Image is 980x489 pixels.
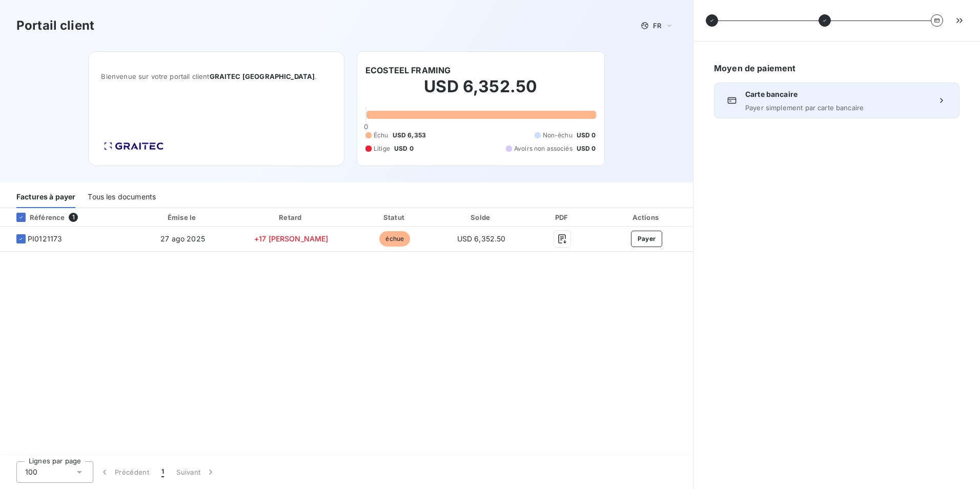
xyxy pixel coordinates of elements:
span: USD 6,352.50 [457,234,506,243]
span: USD 0 [577,131,596,140]
button: 1 [155,461,170,483]
span: USD 6,353 [393,131,426,140]
div: Émise le [137,212,229,222]
div: Factures à payer [16,187,75,208]
span: Avoirs non associés [514,144,573,153]
h2: USD 6,352.50 [365,76,596,107]
span: 27 ago 2025 [160,234,205,243]
div: Actions [602,212,691,222]
div: PDF [527,212,598,222]
span: USD 0 [577,144,596,153]
span: 100 [25,467,37,477]
h3: Portail client [16,16,94,35]
div: Statut [354,212,436,222]
h6: ECOSTEEL FRAMING [365,64,451,76]
img: Company logo [101,139,167,153]
div: Retard [233,212,350,222]
span: Non-échu [543,131,573,140]
span: FR [653,22,661,30]
button: Suivant [170,461,222,483]
div: Tous les documents [88,187,156,208]
span: 1 [69,213,78,222]
div: Référence [8,213,65,222]
span: GRAITEC [GEOGRAPHIC_DATA] [210,72,315,80]
span: +17 [PERSON_NAME] [254,234,329,243]
span: Carte bancaire [745,89,928,99]
button: Payer [631,231,663,247]
span: 1 [161,467,164,477]
span: échue [379,231,410,247]
span: USD 0 [394,144,414,153]
span: Litige [374,144,390,153]
span: PI0121173 [28,234,62,244]
span: 0 [364,123,368,131]
button: Précédent [93,461,155,483]
div: Solde [440,212,523,222]
span: Échu [374,131,389,140]
span: Payer simplement par carte bancaire [745,104,928,112]
h6: Moyen de paiement [714,62,959,74]
span: Bienvenue sur votre portail client . [101,72,332,80]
